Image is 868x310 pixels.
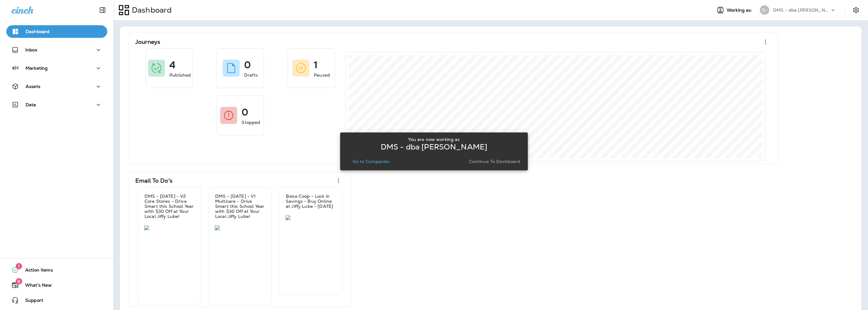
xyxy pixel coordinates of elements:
[144,194,194,219] p: DMS - [DATE] - V2 Core Stores - Drive Smart this School Year with $30 Off at Your Local Jiffy Lube!
[381,144,487,149] p: DMS - dba [PERSON_NAME]
[6,264,107,276] button: 1Action Items
[15,278,22,284] span: 8
[6,44,107,56] button: Inbox
[773,8,830,13] p: DMS - dba [PERSON_NAME]
[314,72,330,78] p: Paused
[25,47,37,52] p: Inbox
[6,98,107,111] button: Data
[6,25,107,38] button: Dashboard
[469,159,520,164] p: Continue to Dashboard
[135,39,160,45] p: Journeys
[16,263,22,269] span: 1
[19,267,53,275] span: Action Items
[760,5,769,15] div: D-
[94,4,111,16] button: Collapse Sidebar
[135,178,173,184] p: Email To Do's
[169,72,191,78] p: Published
[242,109,248,115] p: 0
[408,137,460,142] p: You are now working as
[244,62,251,68] p: 0
[19,298,43,305] span: Support
[144,225,195,230] img: 1fffd1f2-85c3-42fa-adba-76664210caaa.jpg
[6,62,107,74] button: Marketing
[6,80,107,93] button: Assets
[727,8,754,13] span: Working as:
[350,157,392,166] button: Go to Companies
[129,5,172,15] p: Dashboard
[850,4,862,16] button: Settings
[466,157,523,166] button: Continue to Dashboard
[215,225,265,230] img: 637d0bc9-53e1-4ced-ac48-11e2d776647d.jpg
[19,283,52,290] span: What's New
[353,159,390,164] p: Go to Companies
[286,194,336,209] p: Boise Coop - Lock in Savings - Buy Online at Jiffy Lube - [DATE]
[285,215,336,220] img: 82dd88cc-83fd-4abd-badd-fd21b54a16b1.jpg
[6,279,107,291] button: 8What's New
[242,119,260,126] p: Stopped
[244,72,258,78] p: Drafts
[26,29,50,34] p: Dashboard
[26,84,40,89] p: Assets
[26,102,36,107] p: Data
[215,194,265,219] p: DMS - [DATE] - V1 Multicare - Drive Smart this School Year with $30 Off at Your Local Jiffy Lube!
[26,66,48,71] p: Marketing
[6,294,107,307] button: Support
[169,62,175,68] p: 4
[314,62,318,68] p: 1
